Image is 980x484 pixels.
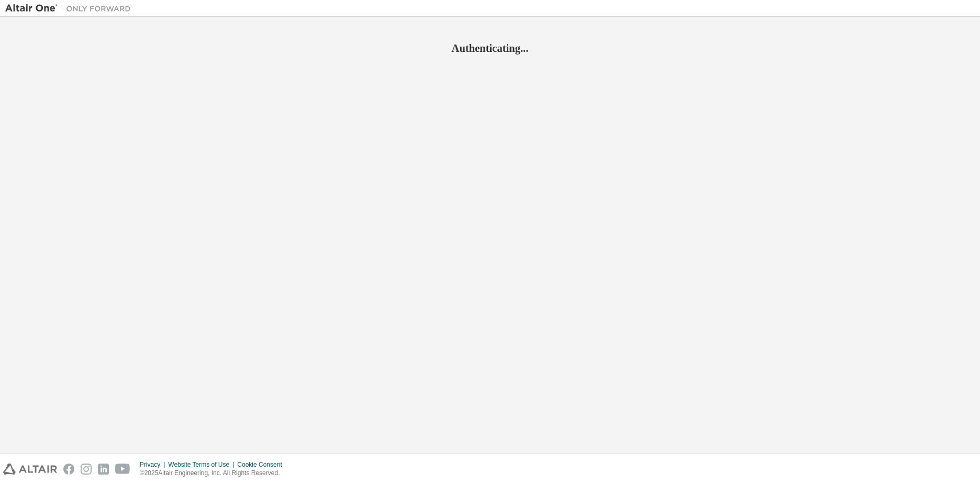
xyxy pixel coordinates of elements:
div: Cookie Consent [237,460,288,469]
img: altair_logo.svg [3,464,57,475]
div: Privacy [140,460,168,469]
img: linkedin.svg [98,464,109,475]
img: instagram.svg [81,464,92,475]
h2: Authenticating... [5,41,975,55]
div: Website Terms of Use [168,460,237,469]
p: © 2025 Altair Engineering, Inc. All Rights Reserved. [140,469,288,478]
img: Altair One [5,3,136,14]
img: facebook.svg [63,464,74,475]
img: youtube.svg [115,464,130,475]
